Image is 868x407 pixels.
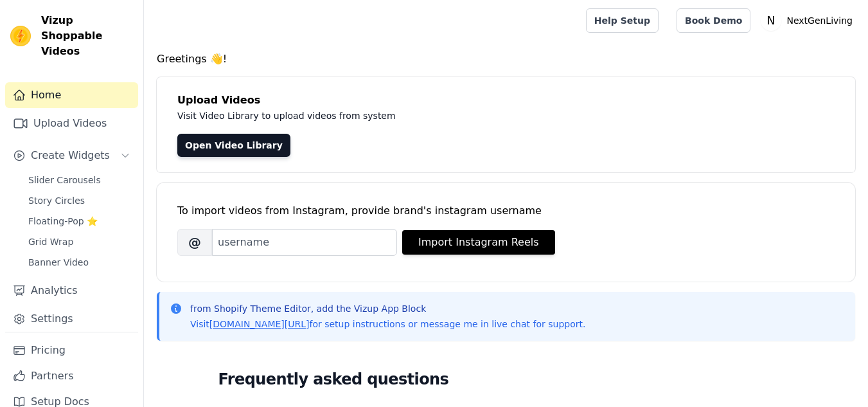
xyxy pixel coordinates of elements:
a: Book Demo [677,8,750,33]
span: Slider Carousels [28,174,101,186]
p: Visit Video Library to upload videos from system [177,108,753,123]
a: Banner Video [21,253,138,271]
a: Partners [5,363,138,389]
h4: Upload Videos [177,93,835,108]
div: To import videos from Instagram, provide brand's instagram username [177,203,835,219]
h2: Frequently asked questions [218,366,794,392]
a: Open Video Library [177,134,290,157]
button: N NextGenLiving [761,9,858,32]
a: Analytics [5,278,138,303]
a: Home [5,82,138,108]
button: Import Instagram Reels [402,230,555,255]
span: Floating-Pop ⭐ [28,215,98,228]
span: Banner Video [28,256,89,269]
input: username [212,229,397,256]
text: N [767,14,775,27]
a: Story Circles [21,192,138,210]
a: Upload Videos [5,111,138,136]
a: Grid Wrap [21,233,138,251]
span: Story Circles [28,194,85,207]
p: NextGenLiving [781,9,858,32]
img: Vizup [10,26,31,46]
a: Pricing [5,338,138,363]
a: Help Setup [586,8,659,33]
a: [DOMAIN_NAME][URL] [209,319,310,329]
h4: Greetings 👋! [157,51,855,67]
span: @ [177,229,212,256]
span: Grid Wrap [28,235,73,248]
a: Settings [5,306,138,332]
span: Vizup Shoppable Videos [41,13,133,59]
a: Floating-Pop ⭐ [21,212,138,230]
span: Create Widgets [31,148,110,163]
a: Slider Carousels [21,171,138,189]
button: Create Widgets [5,143,138,168]
p: from Shopify Theme Editor, add the Vizup App Block [190,302,585,315]
p: Visit for setup instructions or message me in live chat for support. [190,318,585,330]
